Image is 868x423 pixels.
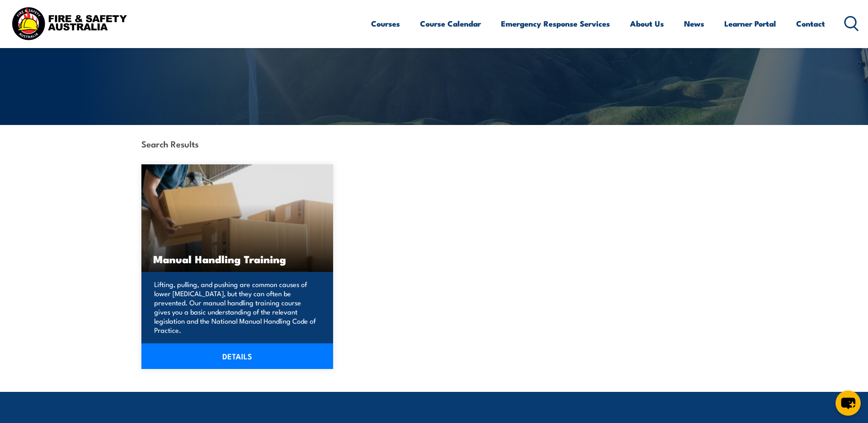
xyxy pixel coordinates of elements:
strong: Search Results [141,137,199,150]
a: News [684,11,704,36]
a: Emergency Response Services [501,11,610,36]
img: Manual Handling Training [141,164,334,272]
h3: Manual Handling Training [153,254,322,264]
a: DETAILS [141,343,334,369]
button: chat-button [836,390,861,416]
a: Course Calendar [420,11,481,36]
a: About Us [630,11,664,36]
p: Lifting, pulling, and pushing are common causes of lower [MEDICAL_DATA], but they can often be pr... [154,280,318,335]
a: Courses [371,11,400,36]
a: Contact [796,11,825,36]
a: Learner Portal [724,11,776,36]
